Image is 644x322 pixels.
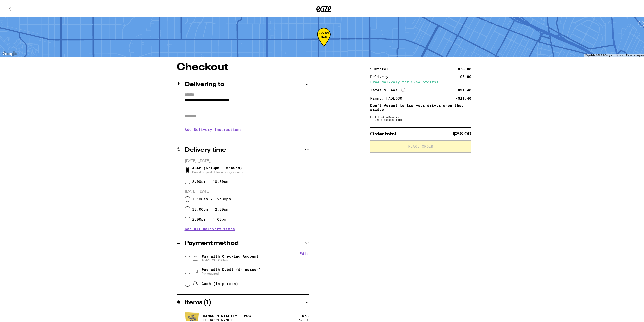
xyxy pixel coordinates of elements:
[185,123,309,135] h3: Add Delivery Instructions
[192,216,226,220] label: 2:00pm - 4:00pm
[1,50,18,56] a: Open this area in Google Maps (opens a new window)
[302,313,309,317] div: $ 78
[460,74,471,78] div: $5.00
[185,226,235,230] button: See all delivery times
[300,251,309,255] button: Edit
[370,79,471,83] div: Free delivery for $75+ orders!
[185,135,309,139] p: We'll contact you at when we arrive
[192,179,228,183] label: 8:00pm - 10:00pm
[202,281,238,285] span: Cash (in person)
[458,87,471,91] div: $31.40
[455,96,471,99] div: -$23.40
[370,87,405,91] div: Taxes & Fees
[1,50,18,56] img: Google
[453,131,471,135] span: $86.00
[202,267,261,271] span: Pay with Debit (in person)
[408,144,433,147] span: Place Order
[202,253,259,261] span: Pay with Checking Account
[185,81,224,87] h2: Delivering to
[370,96,406,99] div: Promo: FADED30
[203,317,251,321] p: [PERSON_NAME]
[370,74,392,78] div: Delivery
[202,271,261,275] span: Pin required
[185,158,309,162] p: [DATE] ([DATE])
[185,188,309,193] p: [DATE] ([DATE])
[370,114,471,120] div: Fulfilled by Growcery (Lic# C10-0000336-LIC )
[185,239,239,245] h2: Payment method
[370,131,396,135] span: Order total
[202,257,259,261] span: TOTAL CHECKING
[370,66,392,70] div: Subtotal
[458,66,471,70] div: $78.00
[192,165,243,173] span: ASAP (6:13pm - 6:59pm)
[185,299,211,305] h2: Items ( 1 )
[177,61,309,71] h1: Checkout
[615,53,623,56] a: Terms
[203,313,251,317] p: Mango Mintality - 20g
[185,146,226,152] h2: Delivery time
[299,318,309,321] div: Qty: 1
[585,53,612,56] span: Map data ©2025 Google
[192,196,231,200] label: 10:00am - 12:00pm
[317,31,331,50] div: 47-93 min
[370,103,471,111] p: Don't forget to tip your driver when they arrive!
[192,169,243,173] span: Based on past deliveries in your area
[370,139,471,151] button: Place Order
[192,206,228,210] label: 12:00pm - 2:00pm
